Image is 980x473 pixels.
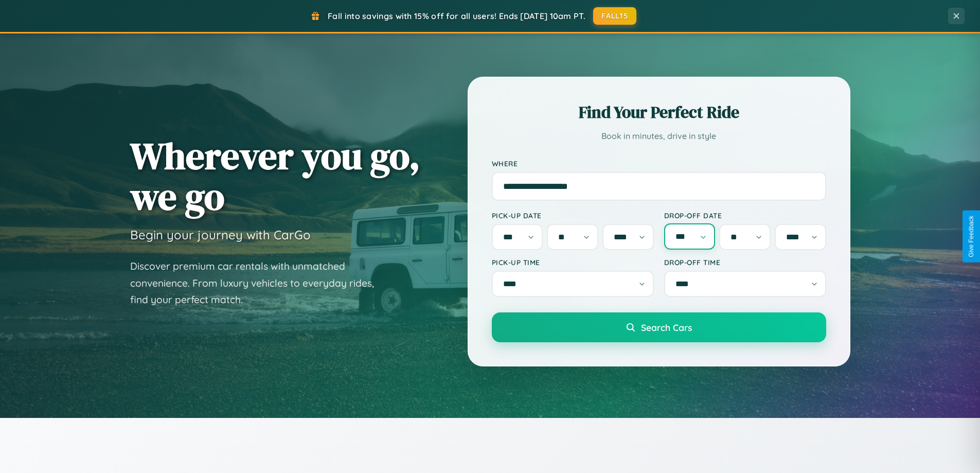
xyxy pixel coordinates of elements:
span: Search Cars [641,322,692,333]
p: Discover premium car rentals with unmatched convenience. From luxury vehicles to everyday rides, ... [130,258,387,308]
h3: Begin your journey with CarGo [130,227,311,242]
button: FALL15 [593,7,636,25]
h2: Find Your Perfect Ride [492,101,826,124]
span: Fall into savings with 15% off for all users! Ends [DATE] 10am PT. [328,11,585,21]
label: Drop-off Time [664,258,826,267]
label: Where [492,159,826,168]
button: Search Cars [492,312,826,342]
h1: Wherever you go, we go [130,135,420,217]
p: Book in minutes, drive in style [492,129,826,144]
label: Pick-up Time [492,258,654,267]
label: Pick-up Date [492,211,654,220]
label: Drop-off Date [664,211,826,220]
div: Give Feedback [968,216,975,257]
